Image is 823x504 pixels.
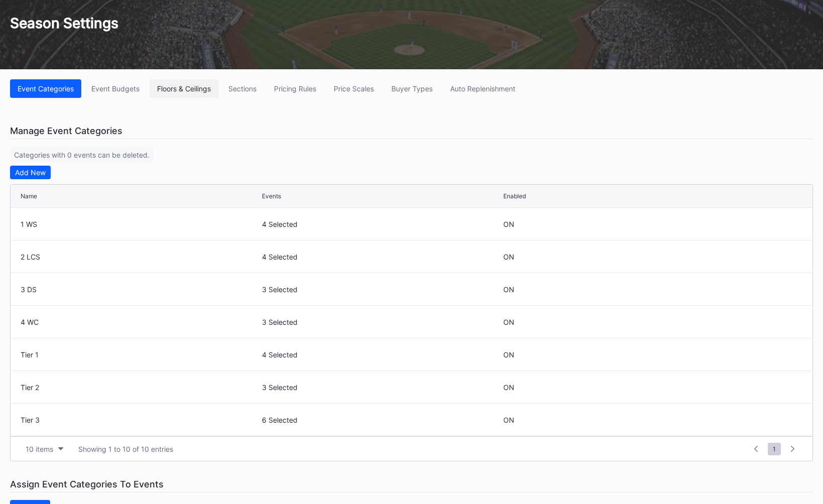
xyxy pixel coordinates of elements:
[221,79,264,98] button: Sections
[503,383,514,392] div: ON
[228,84,256,93] div: Sections
[21,318,259,326] div: 4 WC
[84,79,147,98] button: Event Budgets
[10,79,81,98] button: Event Categories
[262,318,501,326] div: 3 Selected
[18,84,74,93] div: Event Categories
[503,350,514,359] div: ON
[10,476,813,492] div: Assign Event Categories To Events
[274,84,316,93] div: Pricing Rules
[262,350,501,359] div: 4 Selected
[262,253,501,261] div: 4 Selected
[21,192,37,200] div: Name
[157,84,211,93] div: Floors & Ceilings
[262,416,501,424] div: 6 Selected
[503,318,514,326] div: ON
[334,84,374,93] div: Price Scales
[391,84,433,93] div: Buyer Types
[262,383,501,392] div: 3 Selected
[503,220,514,228] div: ON
[262,285,501,294] div: 3 Selected
[21,350,259,359] div: Tier 1
[450,84,515,93] div: Auto Replenishment
[503,285,514,294] div: ON
[503,192,526,200] div: Enabled
[503,253,514,261] div: ON
[768,443,781,455] span: 1
[21,383,259,392] div: Tier 2
[21,416,259,424] div: Tier 3
[262,192,281,200] div: Events
[150,79,218,98] button: Floors & Ceilings
[326,79,381,98] button: Price Scales
[503,416,514,424] div: ON
[384,79,440,98] button: Buyer Types
[78,445,173,453] div: Showing 1 to 10 of 10 entries
[21,253,259,261] div: 2 LCS
[10,166,51,179] button: Add New
[26,445,53,453] div: 10 items
[266,79,324,98] button: Pricing Rules
[10,147,154,163] div: Categories with 0 events can be deleted.
[91,84,140,93] div: Event Budgets
[15,168,46,177] div: Add New
[443,79,523,98] button: Auto Replenishment
[21,442,68,456] button: 10 items
[21,285,259,294] div: 3 DS
[10,123,813,139] div: Manage Event Categories
[262,220,501,228] div: 4 Selected
[21,220,259,228] div: 1 WS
